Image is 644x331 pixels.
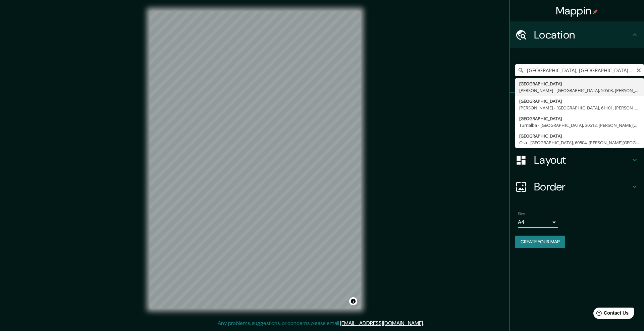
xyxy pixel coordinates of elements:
div: Location [510,21,644,48]
div: Layout [510,147,644,173]
label: Size [518,211,525,217]
h4: Mappin [556,4,598,17]
div: . [424,319,425,327]
div: [GEOGRAPHIC_DATA] [519,98,640,104]
a: [EMAIL_ADDRESS][DOMAIN_NAME] [340,320,423,327]
button: Clear [636,67,641,73]
div: Style [510,120,644,147]
div: . [425,319,426,327]
button: Create your map [515,236,565,248]
iframe: Help widget launcher [584,305,637,324]
div: [GEOGRAPHIC_DATA] [519,80,640,87]
div: Osa - [GEOGRAPHIC_DATA], 60504, [PERSON_NAME][GEOGRAPHIC_DATA] [519,139,640,146]
div: Pins [510,93,644,120]
div: Border [510,173,644,200]
div: [PERSON_NAME] - [GEOGRAPHIC_DATA], 61101, [PERSON_NAME][GEOGRAPHIC_DATA] [519,104,640,111]
img: pin-icon.png [593,9,598,14]
button: Toggle attribution [349,297,357,305]
div: [PERSON_NAME] - [GEOGRAPHIC_DATA], 50503, [PERSON_NAME][GEOGRAPHIC_DATA] [519,87,640,94]
h4: Location [534,28,631,42]
div: A4 [518,217,558,228]
canvas: Map [150,11,361,309]
h4: Layout [534,153,631,167]
p: Any problems, suggestions, or concerns please email . [218,319,424,327]
div: [GEOGRAPHIC_DATA] [519,115,640,122]
input: Pick your city or area [515,64,644,76]
h4: Border [534,180,631,193]
div: [GEOGRAPHIC_DATA] [519,133,640,139]
div: Turrialba - [GEOGRAPHIC_DATA], 30512, [PERSON_NAME][GEOGRAPHIC_DATA] [519,122,640,129]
